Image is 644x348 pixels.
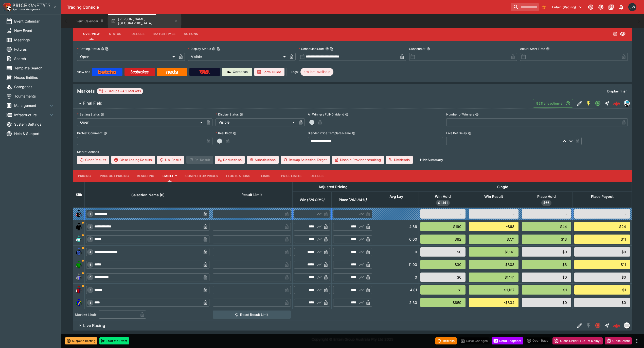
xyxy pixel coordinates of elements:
[612,98,622,108] a: 62a3fa99-92b5-4bab-962e-681978216829
[522,260,571,269] div: $8
[216,112,239,117] p: Display Status
[541,200,551,205] span: $66
[409,47,425,51] p: Suspend At
[586,3,595,12] button: Connected to PK
[420,260,466,269] div: $30
[73,320,575,331] button: Live Racing
[77,118,204,126] div: Open
[14,28,55,33] span: New Event
[75,248,83,256] img: runner 4
[574,209,630,219] div: -
[574,235,630,244] div: $11
[96,170,133,182] button: Product Pricing
[213,311,291,319] button: Reset Result Limit
[468,131,472,135] button: Live Bet Delay
[624,322,630,328] div: liveracing
[98,70,116,74] img: Betcha
[73,170,96,182] button: Pricing
[595,322,601,328] svg: Closed
[71,14,107,28] button: Event Calendar
[533,99,573,108] button: 92Transaction(s)
[306,170,328,182] button: Details
[628,3,636,11] div: Jayden Wyke
[101,113,104,116] button: Betting Status
[14,112,48,118] span: Infrastructure
[99,88,141,94] div: 2 Groups 2 Markets
[627,2,638,13] button: Jayden Wyke
[14,131,55,136] span: Help & Support
[575,321,584,330] button: Edit Detail
[277,170,306,182] button: Price Limits
[420,209,466,219] div: -
[522,273,571,282] div: $0
[375,275,417,280] div: 0
[292,182,374,191] th: Adjusted Pricing
[375,262,417,267] div: 11.00
[77,68,90,76] label: View on :
[130,70,149,74] img: Ladbrokes
[247,156,279,164] button: Substitutions
[624,100,630,106] div: hrnz
[613,322,620,329] div: fd4ccb26-8061-405b-bdab-be054cab25b5
[475,113,479,116] button: Number of Winners
[281,156,330,164] button: Remap Selection Target
[188,47,211,51] p: Display Status
[294,197,330,203] span: Win(128.00%)
[308,131,351,135] p: Blender Price Template Name
[624,323,630,328] img: liveracing
[83,323,105,328] h6: Live Racing
[574,222,630,231] div: $24
[446,112,474,117] p: Number of Winners
[73,98,533,108] button: Final Field
[65,337,97,344] button: Suspend Betting
[522,235,571,244] div: $13
[522,222,571,231] div: $44
[574,247,630,257] div: $0
[13,4,50,7] img: PriceKinetics
[325,47,329,51] button: Scheduled StartCopy To Clipboard
[584,321,593,330] button: SGM Disabled
[133,170,158,182] button: Resulting
[79,28,104,40] button: Overview
[158,170,181,182] button: Liability
[99,337,129,344] button: Start the Event
[511,3,539,11] input: search
[345,113,349,116] button: All Winners Full-Dividend
[14,47,55,52] span: Futures
[77,131,102,135] p: Protest Comment
[75,312,98,317] h3: Market Limit:
[233,131,237,135] button: Resulted?
[596,3,605,12] button: Toggle light/dark mode
[75,261,83,269] img: runner 5
[88,250,92,254] span: 4
[352,131,355,135] button: Blender Price Template Name
[613,100,620,107] img: logo-cerberus--red.svg
[426,47,430,51] button: Suspend At
[300,69,333,74] span: pro-bet-available
[14,37,55,43] span: Meetings
[417,156,446,164] button: HideSummary
[126,192,170,198] span: Selection Name (8)
[602,321,612,330] button: Straight
[88,276,92,279] span: 6
[216,131,232,135] p: Resulted?
[375,211,417,217] div: -
[522,298,571,307] div: $0
[105,47,109,51] button: Copy To Clipboard
[469,298,518,307] div: -$834
[374,182,632,191] th: Single
[602,99,612,108] button: Straight
[108,14,181,28] button: [PERSON_NAME][GEOGRAPHIC_DATA]
[291,68,298,76] label: Tags:
[307,197,324,203] em: ( 128.00 %)
[574,273,630,282] div: $0
[215,156,245,164] button: Deductions
[88,238,92,241] span: 3
[593,321,602,330] button: Closed
[299,47,324,51] p: Scheduled Start
[469,235,518,244] div: $771
[540,3,548,11] button: No Bookmarks
[88,263,92,266] span: 5
[77,47,100,51] p: Betting Status
[14,65,55,71] span: Template Search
